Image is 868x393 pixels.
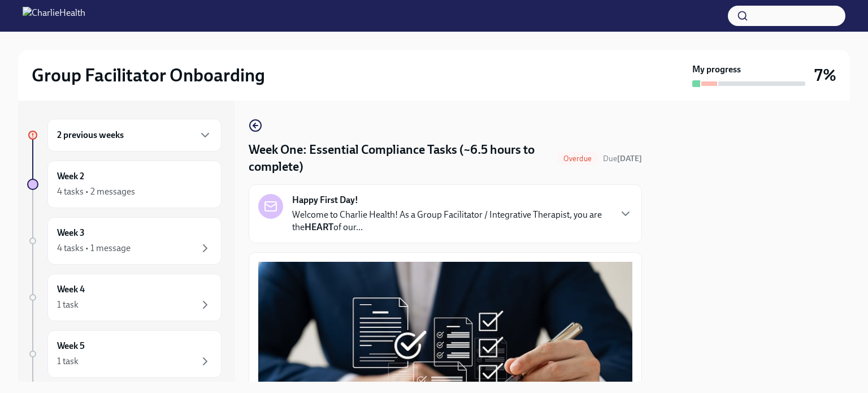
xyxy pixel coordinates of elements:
h3: 7% [814,65,836,85]
h2: Group Facilitator Onboarding [32,64,265,87]
span: Overdue [557,154,598,163]
h6: Week 5 [57,340,85,352]
span: Due [603,154,642,163]
a: Week 34 tasks • 1 message [27,217,222,265]
p: Welcome to Charlie Health! As a Group Facilitator / Integrative Therapist, you are the of our... [292,209,610,234]
a: Week 51 task [27,330,222,378]
div: 1 task [57,355,79,368]
strong: HEART [305,222,333,232]
h6: Week 2 [57,170,84,183]
a: Week 24 tasks • 2 messages [27,161,222,208]
div: 2 previous weeks [47,119,222,152]
img: CharlieHealth [23,7,85,25]
strong: My progress [692,63,741,76]
strong: Happy First Day! [292,194,358,206]
h4: Week One: Essential Compliance Tasks (~6.5 hours to complete) [249,141,552,175]
a: Week 41 task [27,274,222,321]
div: 4 tasks • 1 message [57,242,131,254]
h6: 2 previous weeks [57,129,124,141]
span: September 29th, 2025 09:00 [603,153,642,164]
strong: [DATE] [617,154,642,163]
div: 1 task [57,299,79,311]
h6: Week 4 [57,283,85,296]
div: 4 tasks • 2 messages [57,185,135,198]
h6: Week 3 [57,227,85,239]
